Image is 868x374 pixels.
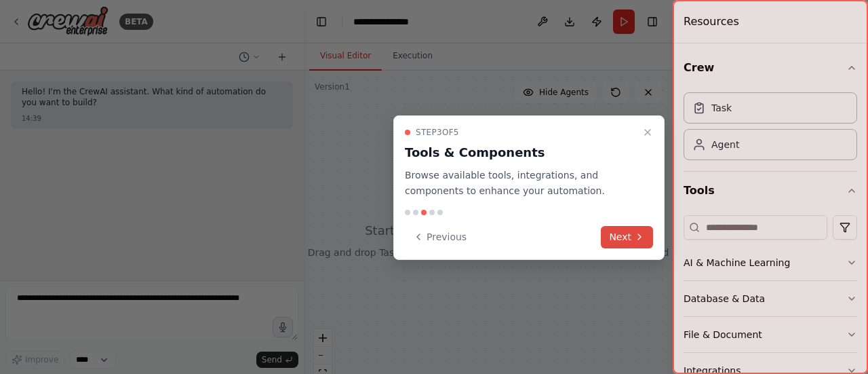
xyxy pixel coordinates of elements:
button: Close walkthrough [639,124,656,141]
button: Next [601,226,653,248]
button: Hide left sidebar [312,12,331,31]
h3: Tools & Components [405,143,637,162]
button: Previous [405,226,475,248]
span: Step 3 of 5 [416,127,459,138]
p: Browse available tools, integrations, and components to enhance your automation. [405,168,637,199]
